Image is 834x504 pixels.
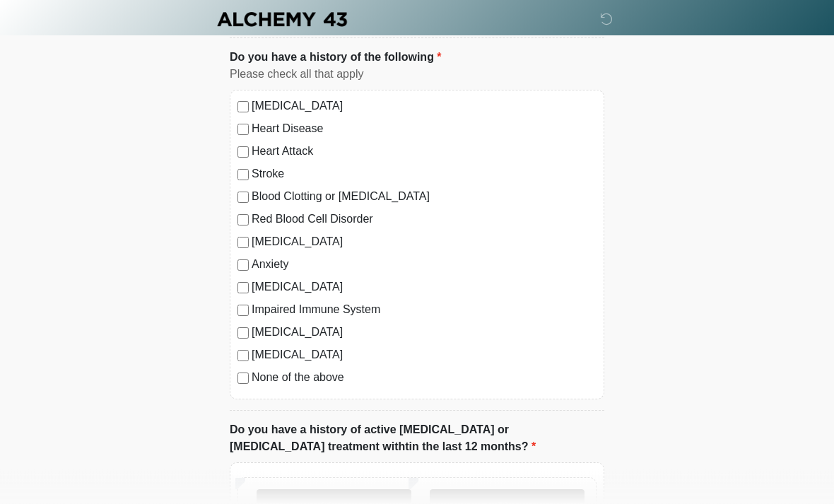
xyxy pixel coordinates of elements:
input: Heart Disease [237,124,249,136]
label: Heart Attack [252,143,597,160]
label: [MEDICAL_DATA] [252,234,597,251]
input: [MEDICAL_DATA] [237,238,249,249]
div: Please check all that apply [230,66,604,83]
label: Do you have a history of active [MEDICAL_DATA] or [MEDICAL_DATA] treatment withtin the last 12 mo... [230,422,604,456]
label: Blood Clotting or [MEDICAL_DATA] [252,189,597,206]
input: Impaired Immune System [237,305,249,317]
input: Stroke [237,170,249,181]
label: [MEDICAL_DATA] [252,98,597,115]
label: Do you have a history of the following [230,49,442,66]
img: Alchemy 43 Logo [216,11,348,28]
input: None of the above [237,373,249,385]
label: [MEDICAL_DATA] [252,279,597,296]
label: Impaired Immune System [252,302,597,319]
label: Red Blood Cell Disorder [252,211,597,228]
input: [MEDICAL_DATA] [237,328,249,339]
label: [MEDICAL_DATA] [252,324,597,341]
input: [MEDICAL_DATA] [237,102,249,113]
input: Heart Attack [237,147,249,158]
label: Stroke [252,166,597,183]
label: Anxiety [252,257,597,274]
label: Heart Disease [252,121,597,138]
input: [MEDICAL_DATA] [237,351,249,362]
input: Blood Clotting or [MEDICAL_DATA] [237,192,249,204]
input: [MEDICAL_DATA] [237,283,249,294]
label: [MEDICAL_DATA] [252,347,597,364]
input: Anxiety [237,260,249,271]
input: Red Blood Cell Disorder [237,215,249,226]
label: None of the above [252,370,597,387]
